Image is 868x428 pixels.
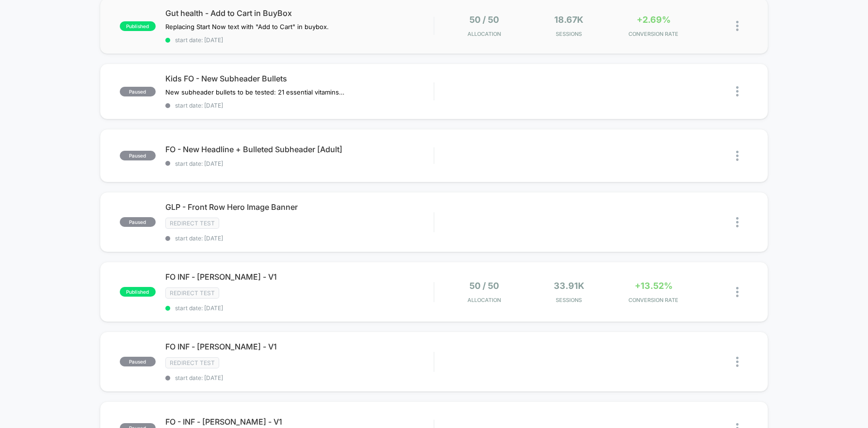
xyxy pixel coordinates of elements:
[120,87,156,96] span: paused
[165,287,219,299] span: Redirect Test
[120,287,156,297] span: published
[614,31,694,37] span: CONVERSION RATE
[165,74,434,83] span: Kids FO - New Subheader Bullets
[120,151,156,160] span: paused
[554,281,584,291] span: 33.91k
[736,86,739,96] img: close
[469,281,499,291] span: 50 / 50
[165,304,434,312] span: start date: [DATE]
[120,21,156,31] span: published
[469,15,499,25] span: 50 / 50
[165,235,434,242] span: start date: [DATE]
[736,21,739,31] img: close
[165,374,434,381] span: start date: [DATE]
[165,160,434,167] span: start date: [DATE]
[165,102,434,109] span: start date: [DATE]
[165,88,345,96] span: New subheader bullets to be tested: 21 essential vitamins from 100% organic fruits & veggiesSuppo...
[467,297,501,303] span: Allocation
[165,342,434,351] span: FO INF - [PERSON_NAME] - V1
[165,202,434,212] span: GLP - Front Row Hero Image Banner
[165,36,434,44] span: start date: [DATE]
[165,357,219,368] span: Redirect Test
[165,218,219,229] span: Redirect Test
[120,217,156,227] span: paused
[165,8,434,18] span: Gut health - Add to Cart in BuyBox
[467,31,501,37] span: Allocation
[736,217,739,227] img: close
[637,15,671,25] span: +2.69%
[165,144,434,154] span: FO - New Headline + Bulleted Subheader [Adult]
[529,297,609,303] span: Sessions
[165,417,434,427] span: FO - INF - [PERSON_NAME] - V1
[736,287,739,297] img: close
[614,297,694,303] span: CONVERSION RATE
[554,15,583,25] span: 18.67k
[736,357,739,367] img: close
[529,31,609,37] span: Sessions
[165,272,434,282] span: FO INF - [PERSON_NAME] - V1
[120,357,156,366] span: paused
[635,281,673,291] span: +13.52%
[736,151,739,161] img: close
[165,23,329,31] span: Replacing Start Now text with "Add to Cart" in buybox.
